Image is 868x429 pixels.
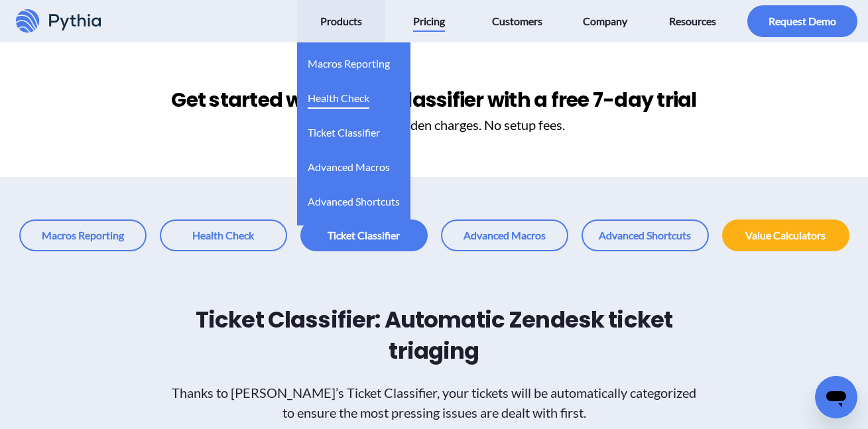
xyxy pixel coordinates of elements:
[308,191,400,212] span: Advanced Shortcuts
[308,146,390,180] a: Advanced Macros
[308,88,369,109] span: Health Check
[308,42,390,77] a: Macros Reporting
[320,11,362,32] span: Products
[413,11,445,32] span: Pricing
[308,111,380,146] a: Ticket Classifier
[815,376,857,418] iframe: Кнопка запуска окна обмена сообщениями
[492,11,542,32] span: Customers
[168,383,700,422] h3: Thanks to [PERSON_NAME]’s Ticket Classifier, your tickets will be automatically categorized to en...
[308,156,390,178] span: Advanced Macros
[308,180,400,215] a: Advanced Shortcuts
[308,53,390,74] span: Macros Reporting
[583,11,627,32] span: Company
[168,304,700,367] h2: Ticket Classifier: Automatic Zendesk ticket triaging
[308,122,380,143] span: Ticket Classifier
[308,77,369,111] a: Health Check
[669,11,716,32] span: Resources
